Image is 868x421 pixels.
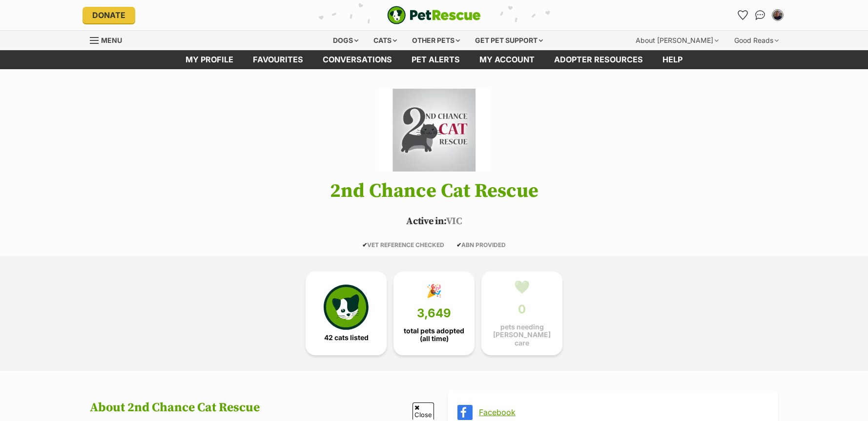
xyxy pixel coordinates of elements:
[773,10,783,20] img: Vincent Malone profile pic
[727,31,785,50] div: Good Reads
[176,50,243,69] a: My profile
[653,50,692,69] a: Help
[735,7,750,23] a: Favourites
[735,7,785,23] ul: Account quick links
[770,7,785,23] button: My account
[752,7,768,23] a: Conversations
[426,284,442,298] div: 🎉
[362,241,367,249] icon: ✔
[406,215,446,228] span: Active in:
[90,401,420,415] h2: About 2nd Chance Cat Rescue
[544,50,653,69] a: Adopter resources
[378,89,490,172] img: 2nd Chance Cat Rescue
[490,323,554,346] span: pets needing [PERSON_NAME] care
[90,31,129,48] a: Menu
[313,50,402,69] a: conversations
[326,31,365,50] div: Dogs
[387,6,481,24] a: PetRescue
[393,271,475,355] a: 🎉 3,649 total pets adopted (all time)
[468,31,550,50] div: Get pet support
[417,306,451,320] span: 3,649
[456,241,506,249] span: ABN PROVIDED
[405,31,467,50] div: Other pets
[518,303,526,316] span: 0
[387,6,481,24] img: logo-e224e6f780fb5917bec1dbf3a21bbac754714ae5b6737aabdf751b685950b380.svg
[75,180,793,202] h1: 2nd Chance Cat Rescue
[362,241,444,249] span: VET REFERENCE CHECKED
[413,402,434,420] span: Close
[75,214,793,229] p: VIC
[324,285,369,329] img: cat-icon-068c71abf8fe30c970a85cd354bc8e23425d12f6e8612795f06af48be43a487a.svg
[101,36,122,44] span: Menu
[306,271,387,355] a: 42 cats listed
[83,7,135,23] a: Donate
[481,271,562,355] a: 💚 0 pets needing [PERSON_NAME] care
[629,31,725,50] div: About [PERSON_NAME]
[367,31,404,50] div: Cats
[402,50,470,69] a: Pet alerts
[402,327,466,343] span: total pets adopted (all time)
[324,334,369,342] span: 42 cats listed
[456,241,461,249] icon: ✔
[755,10,765,20] img: chat-41dd97257d64d25036548639549fe6c8038ab92f7586957e7f3b1b290dea8141.svg
[479,408,765,417] a: Facebook
[514,280,530,294] div: 💚
[243,50,313,69] a: Favourites
[470,50,544,69] a: My account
